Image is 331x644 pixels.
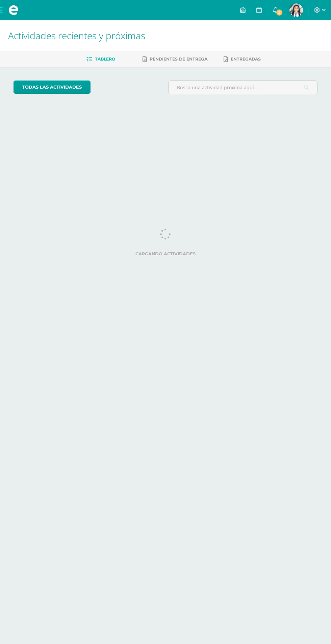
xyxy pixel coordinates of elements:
[150,56,207,62] span: Pendientes de entrega
[231,56,261,62] span: Entregadas
[8,29,145,42] span: Actividades recientes y próximas
[276,9,283,16] span: 2
[224,54,261,65] a: Entregadas
[14,251,317,256] label: Cargando actividades
[169,81,317,94] input: Busca una actividad próxima aquí...
[14,80,91,94] a: todas las Actividades
[143,54,207,65] a: Pendientes de entrega
[86,54,115,65] a: Tablero
[289,3,303,17] img: c8b2554278c2aa8190328a3408ea909e.png
[95,56,115,62] span: Tablero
